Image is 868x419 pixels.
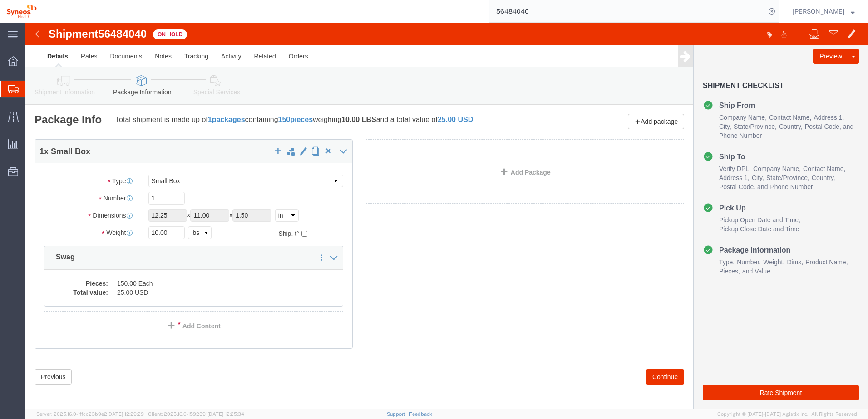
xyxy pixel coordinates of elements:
span: Natan Tateishi [793,6,844,16]
span: Client: 2025.16.0-1592391 [148,411,244,417]
span: Server: 2025.16.0-1ffcc23b9e2 [36,411,144,417]
span: [DATE] 12:29:29 [107,411,144,417]
a: Feedback [409,411,432,417]
button: [PERSON_NAME] [792,6,855,17]
a: Support [387,411,409,417]
iframe: FS Legacy Container [25,23,868,409]
span: Copyright © [DATE]-[DATE] Agistix Inc., All Rights Reserved [717,410,857,418]
img: logo [6,5,37,18]
input: Search for shipment number, reference number [489,0,765,22]
span: [DATE] 12:25:34 [207,411,244,417]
